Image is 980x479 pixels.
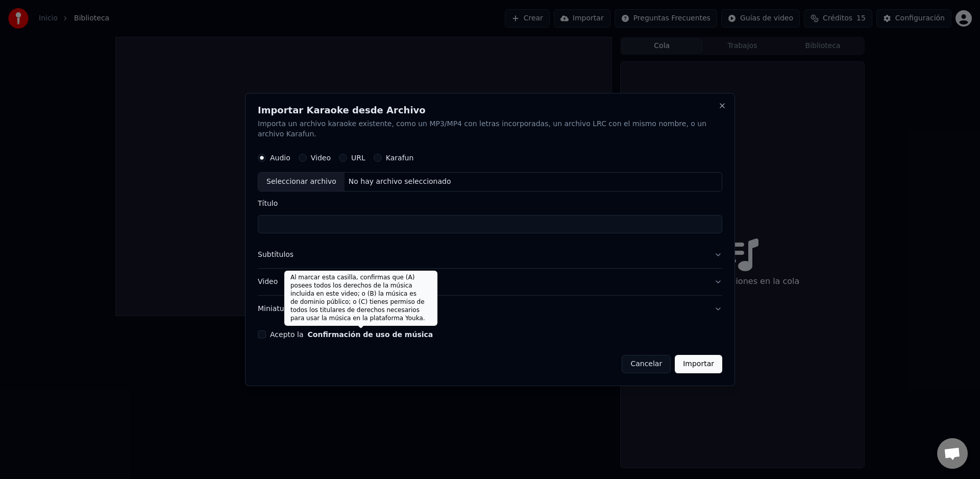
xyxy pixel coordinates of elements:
[258,173,345,191] div: Seleccionar archivo
[258,200,722,207] label: Título
[622,355,671,373] button: Cancelar
[311,154,331,161] label: Video
[308,331,433,338] button: Acepto la
[270,154,290,161] label: Audio
[345,177,455,187] div: No hay archivo seleccionado
[284,271,437,326] div: Al marcar esta casilla, confirmas que (A) posees todos los derechos de la música incluida en este...
[258,119,722,139] p: Importa un archivo karaoke existente, como un MP3/MP4 con letras incorporadas, un archivo LRC con...
[258,106,722,115] h2: Importar Karaoke desde Archivo
[675,355,722,373] button: Importar
[258,269,722,295] button: Video
[351,154,365,161] label: URL
[258,242,722,268] button: Subtítulos
[386,154,414,161] label: Karafun
[258,296,722,322] button: Miniatura
[270,331,433,338] label: Acepto la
